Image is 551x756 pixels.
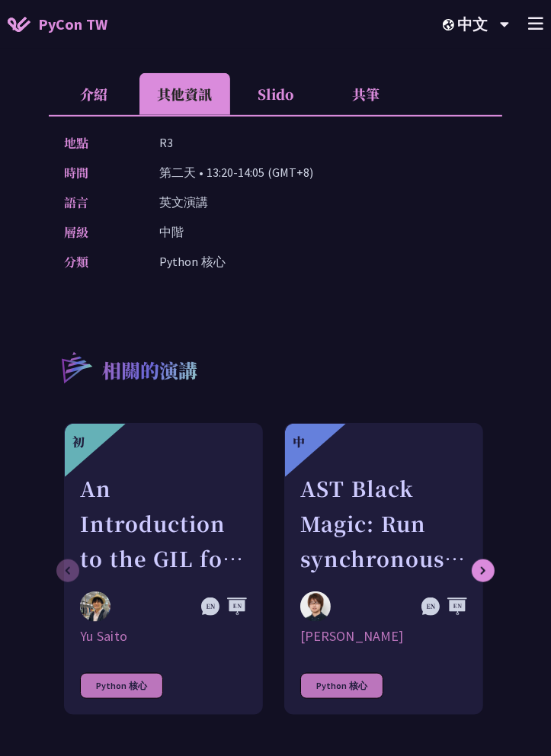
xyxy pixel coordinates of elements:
div: [PERSON_NAME] [300,627,467,645]
a: 中 AST Black Magic: Run synchronous Python code on asynchronous Pyodide Yuichiro Tachibana [PERSON... [284,423,483,715]
div: An Introduction to the GIL for Python Beginners: Disabling It in Python 3.13 and Leveraging Concu... [80,471,247,576]
span: PyCon TW [38,13,107,36]
div: 中 [293,433,305,451]
div: 初 [72,433,85,451]
p: 相關的演講 [102,357,197,387]
li: 共筆 [321,73,412,115]
div: Yu Saito [80,627,247,645]
p: 時間 [64,162,129,184]
p: 中階 [159,221,184,243]
img: r3.8d01567.svg [39,330,113,404]
p: Python 核心 [159,251,226,273]
p: 第二天 • 13:20-14:05 (GMT+8) [159,162,313,184]
div: Python 核心 [80,673,163,699]
div: AST Black Magic: Run synchronous Python code on asynchronous Pyodide [300,471,467,576]
a: PyCon TW [8,5,107,43]
img: Yuichiro Tachibana [300,591,331,622]
a: 初 An Introduction to the GIL for Python Beginners: Disabling It in Python 3.13 and Leveraging Con... [64,423,263,715]
img: Locale Icon [443,19,458,30]
li: 其他資訊 [139,73,230,115]
p: 地點 [64,132,129,154]
div: Python 核心 [300,673,383,699]
p: 層級 [64,221,129,243]
li: 介紹 [49,73,139,115]
img: Yu Saito [80,591,111,622]
p: 分類 [64,251,129,273]
p: R3 [159,132,173,154]
img: Home icon of PyCon TW 2025 [8,17,30,32]
li: Slido [230,73,321,115]
p: 英文演講 [159,191,208,213]
p: 語言 [64,191,129,213]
